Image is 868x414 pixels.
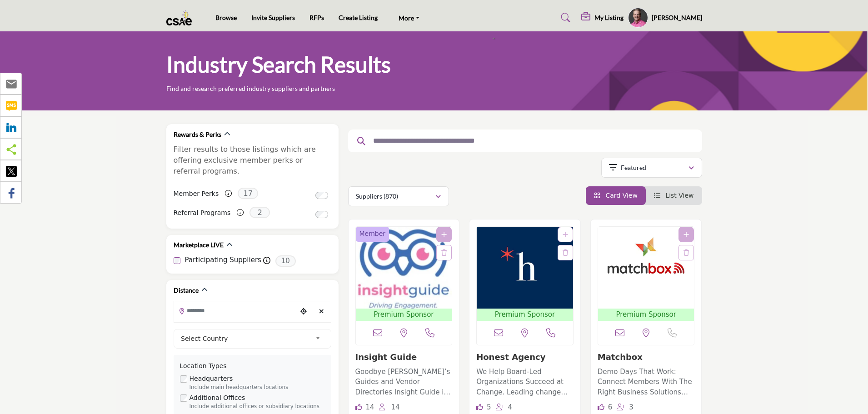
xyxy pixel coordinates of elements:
[190,374,233,384] label: Headquarters
[646,186,702,205] li: List View
[356,227,452,321] a: Open Listing in new tab
[392,11,426,24] a: More
[174,240,224,249] h2: Marketplace LIVE
[355,364,453,398] a: Goodbye [PERSON_NAME]’s Guides and Vendor Directories Insight Guide is a business marketplace pla...
[379,402,400,413] div: Followers
[180,361,325,371] div: Location Types
[496,402,513,413] div: Followers
[348,186,449,206] button: Suppliers (870)
[628,8,648,28] button: Show hide supplier dropdown
[190,384,325,392] div: Include main headquarters locations
[683,231,689,238] a: Add To List
[355,352,417,362] a: Insight Guide
[654,192,694,199] a: View List
[598,352,643,362] a: Matchbox
[581,12,624,23] div: My Listing
[315,192,328,199] input: Switch to Member Perks
[563,231,568,238] a: Add To List
[249,207,270,218] span: 2
[275,255,296,267] span: 10
[476,367,574,398] p: We Help Board-Led Organizations Succeed at Change. Leading change that sticks is challenging - ev...
[601,158,702,178] button: Featured
[487,403,491,411] span: 5
[391,403,400,411] span: 14
[297,302,310,321] div: Choose your current location
[166,10,197,25] img: Site Logo
[181,333,312,344] span: Select Country
[365,403,374,411] span: 14
[356,192,398,201] p: Suppliers (870)
[598,352,695,362] h3: Matchbox
[665,192,693,199] span: List View
[598,364,695,398] a: Demo Days That Work: Connect Members With The Right Business Solutions Matchbox produces category...
[608,403,613,411] span: 6
[166,50,391,79] h1: Industry Search Results
[215,14,237,21] a: Browse
[598,404,604,410] i: Likes
[339,14,378,21] a: Create Listing
[479,309,571,320] span: Premium Sponsor
[629,403,634,411] span: 3
[174,257,180,264] input: Participating Suppliers checkbox
[355,367,453,398] p: Goodbye [PERSON_NAME]’s Guides and Vendor Directories Insight Guide is a business marketplace pla...
[309,14,324,21] a: RFPs
[174,144,331,177] p: Filter results to those listings which are offering exclusive member perks or referral programs.
[477,227,573,309] img: Honest Agency
[356,227,452,309] img: Insight Guide
[598,227,694,309] img: Matchbox
[174,302,297,319] input: Search Location
[355,404,362,410] i: Likes
[174,130,221,139] h2: Rewards & Perks
[600,309,693,320] span: Premium Sponsor
[315,211,328,218] input: Switch to Referral Programs
[251,14,295,21] a: Invite Suppliers
[190,403,325,411] div: Include additional offices or subsidiary locations
[174,205,231,221] label: Referral Programs
[652,13,702,22] h5: [PERSON_NAME]
[476,352,545,362] a: Honest Agency
[174,286,199,295] h2: Distance
[358,309,450,320] span: Premium Sponsor
[166,84,335,93] p: Find and research preferred industry suppliers and partners
[586,186,646,205] li: Card View
[594,14,624,22] h5: My Listing
[594,192,638,199] a: View Card
[476,404,483,410] i: Likes
[359,229,386,239] span: Member
[621,163,646,172] p: Featured
[598,367,695,398] p: Demo Days That Work: Connect Members With The Right Business Solutions Matchbox produces category...
[508,403,513,411] span: 4
[476,352,574,362] h3: Honest Agency
[355,352,453,362] h3: Insight Guide
[441,231,447,238] a: Add To List
[185,255,261,265] label: Participating Suppliers
[617,402,634,413] div: Followers
[605,192,637,199] span: Card View
[238,188,258,199] span: 17
[552,10,576,25] a: Search
[598,227,694,321] a: Open Listing in new tab
[315,302,329,321] div: Clear search location
[190,393,245,403] label: Additional Offices
[477,227,573,321] a: Open Listing in new tab
[476,364,574,398] a: We Help Board-Led Organizations Succeed at Change. Leading change that sticks is challenging - ev...
[174,186,219,202] label: Member Perks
